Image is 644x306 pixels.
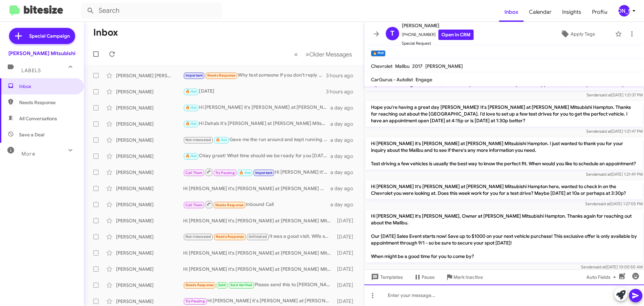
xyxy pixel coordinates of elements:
div: Hi [PERSON_NAME] it's [PERSON_NAME] at [PERSON_NAME] Mitsubishi Hampton. Our [DATE] Sales Event s... [183,297,334,305]
div: [PERSON_NAME] [116,185,183,192]
span: Chevrolet [371,63,392,69]
button: Apply Tags [543,28,612,40]
span: Special Request [402,40,474,47]
div: [PERSON_NAME] [116,217,183,224]
span: Needs Response [207,73,236,78]
span: Not-Interested [185,138,211,142]
a: Special Campaign [9,28,75,44]
h1: Inbox [93,27,118,38]
div: 3 hours ago [326,72,359,79]
a: Calendar [524,2,557,22]
span: [PHONE_NUMBER] [402,30,474,40]
span: Sender [DATE] 1:21:49 PM [586,172,643,177]
p: Hope you're having a great day [PERSON_NAME]! It's [PERSON_NAME] at [PERSON_NAME] Mitsubishi Hamp... [366,101,643,127]
span: said at [599,172,611,177]
span: Sold Verified [230,283,253,287]
button: Pause [408,271,440,283]
span: Sold [218,283,226,287]
span: Needs Response [216,234,244,239]
button: Next [302,47,356,61]
span: Templates [370,271,403,283]
div: [DATE] [334,250,359,256]
p: Hi [PERSON_NAME] it's [PERSON_NAME] at [PERSON_NAME] Mitsubishi Hampton. I just wanted to thank y... [366,137,643,170]
input: Search [81,3,222,19]
div: Inbound Call [183,200,330,209]
span: All Conversations [19,115,57,122]
span: Try Pausing [185,299,205,303]
div: Please send this to [PERSON_NAME], @[PHONE_NUMBER] Thank you [183,281,334,289]
div: Hi [PERSON_NAME] it's [PERSON_NAME] at [PERSON_NAME] Mitsubishi Hampton. Our [DATE] Sales Event s... [183,217,334,224]
div: [DATE] [183,88,326,95]
span: « [294,50,298,58]
div: [DATE] [334,217,359,224]
span: Malibu [395,63,410,69]
div: [PERSON_NAME] [116,266,183,272]
span: [PERSON_NAME] [425,63,463,69]
span: Call Them [185,203,203,207]
div: [PERSON_NAME] [116,121,183,127]
div: [DATE] [334,233,359,240]
span: 🔥 Hot [185,89,197,94]
span: 2017 [412,63,423,69]
div: It was a good visit. Wife says no way to new car right now [183,233,334,241]
div: Hi Dehab it's [PERSON_NAME] at [PERSON_NAME] Mitsubishi Hampton. Our [DATE] Sales Event starts no... [183,120,330,128]
div: [PERSON_NAME] [116,137,183,143]
span: Apply Tags [571,28,595,40]
a: Inbox [499,2,524,22]
div: a day ago [330,153,359,160]
div: [PERSON_NAME] [116,169,183,176]
div: Okay great! What time should we be ready for you [DATE]? [183,152,330,160]
span: Try Pausing [215,171,235,175]
div: a day ago [330,104,359,111]
span: Important [255,171,273,175]
div: [PERSON_NAME] [116,153,183,160]
button: [PERSON_NAME] [613,5,637,16]
span: 🔥 Hot [216,138,227,142]
span: » [306,50,309,58]
span: Engage [416,77,432,83]
span: CarGurus - Autolist [371,77,413,83]
span: Insights [557,2,587,22]
span: Unfinished [249,234,267,239]
button: Templates [364,271,408,283]
div: a day ago [330,201,359,208]
div: [PERSON_NAME] [116,250,183,256]
div: Hi [PERSON_NAME] it's [PERSON_NAME] at [PERSON_NAME] Mitsubishi Hampton. Our [DATE] Sales Event s... [183,104,330,112]
div: 3 hours ago [326,88,359,95]
div: [PERSON_NAME] [116,282,183,289]
span: Sender [DATE] 1:21:37 PM [587,92,643,97]
span: Mark Inactive [453,271,483,283]
span: said at [598,201,610,206]
div: [PERSON_NAME] [116,104,183,111]
div: [PERSON_NAME] [116,298,183,305]
span: T [390,28,394,39]
span: Needs Response [185,283,214,287]
div: [DATE] [334,282,359,289]
span: Needs Response [215,203,244,207]
div: a day ago [330,121,359,127]
div: [PERSON_NAME] [116,233,183,240]
a: Open in CRM [438,30,474,40]
p: Hi [PERSON_NAME] It's [PERSON_NAME] at [PERSON_NAME] Mitsubishi Hampton here, wanted to check in ... [366,180,643,199]
span: More [21,151,35,157]
span: Labels [21,68,41,74]
div: a day ago [330,169,359,176]
button: Mark Inactive [440,271,488,283]
div: Gave me the run around and kept running my credit so now I have ten hard inquiries after them kno... [183,136,330,144]
a: Profile [587,2,613,22]
div: [DATE] [334,266,359,272]
span: said at [594,264,606,269]
span: 🔥 Hot [185,154,197,158]
span: 🔥 Hot [185,105,197,110]
div: Hi [PERSON_NAME] it's [PERSON_NAME] at [PERSON_NAME] Mitsubishi Hampton. Our [DATE] Sales Event s... [183,168,330,176]
div: [PERSON_NAME] Mitsubishi [8,50,75,57]
div: [PERSON_NAME] [116,88,183,95]
span: Sender [DATE] 1:27:05 PM [585,201,643,206]
span: Auto Fields [586,271,619,283]
div: Why text someone if you don't reply for hours and don't answer the question? [183,72,326,79]
div: a day ago [330,185,359,192]
div: [PERSON_NAME] [116,201,183,208]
